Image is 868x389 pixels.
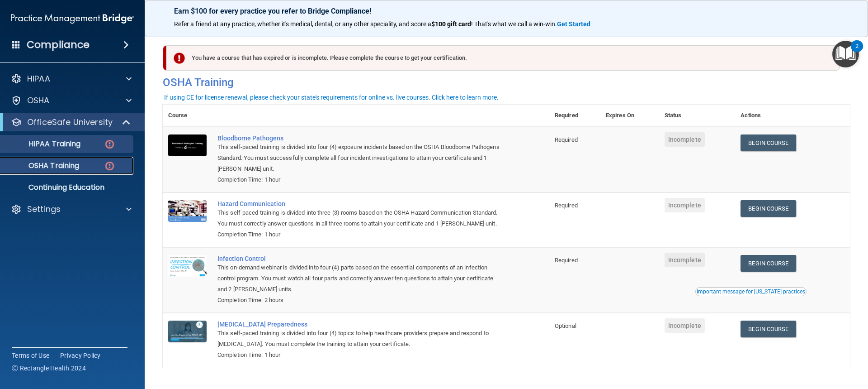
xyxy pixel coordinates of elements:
[695,287,807,296] button: Read this if you are a dental practitioner in the state of CA
[600,105,659,127] th: Expires On
[60,351,101,360] a: Privacy Policy
[549,105,600,127] th: Required
[217,321,504,328] a: [MEDICAL_DATA] Preparedness
[557,20,590,28] strong: Get Started
[555,136,578,143] span: Required
[163,93,500,102] button: If using CE for license renewal, please check your state's requirements for online vs. live cours...
[27,95,50,106] p: OSHA
[11,10,134,28] img: PMB logo
[27,38,90,51] h4: Compliance
[741,255,796,272] a: Begin Course
[217,255,504,262] a: Infection Control
[665,318,705,333] span: Incomplete
[665,198,705,212] span: Incomplete
[27,204,61,215] p: Settings
[6,183,129,192] p: Continuing Education
[555,322,576,329] span: Optional
[217,262,504,295] div: This on-demand webinar is divided into four (4) parts based on the essential components of an inf...
[832,41,859,67] button: Open Resource Center, 2 new notifications
[163,105,212,127] th: Course
[431,20,471,28] strong: $100 gift card
[104,139,115,150] img: danger-circle.6113f641.png
[665,132,705,147] span: Incomplete
[217,295,504,306] div: Completion Time: 2 hours
[174,53,185,64] img: exclamation-circle-solid-danger.72ef9ffc.png
[217,207,504,229] div: This self-paced training is divided into three (3) rooms based on the OSHA Hazard Communication S...
[741,200,796,217] a: Begin Course
[6,139,80,149] p: HIPAA Training
[557,20,592,28] a: Get Started
[11,204,132,215] a: Settings
[166,45,840,71] div: You have a course that has expired or is incomplete. Please complete the course to get your certi...
[217,134,504,142] a: Bloodborne Pathogens
[104,160,115,172] img: danger-circle.6113f641.png
[163,76,850,89] h4: OSHA Training
[217,229,504,240] div: Completion Time: 1 hour
[741,321,796,337] a: Begin Course
[174,20,431,28] span: Refer a friend at any practice, whether it's medical, dental, or any other speciality, and score a
[164,94,499,101] div: If using CE for license renewal, please check your state's requirements for online vs. live cours...
[217,350,504,360] div: Completion Time: 1 hour
[735,105,850,127] th: Actions
[12,364,86,373] span: Ⓒ Rectangle Health 2024
[11,73,132,84] a: HIPAA
[471,20,557,28] span: ! That's what we call a win-win.
[174,7,839,15] p: Earn $100 for every practice you refer to Bridge Compliance!
[217,200,504,207] a: Hazard Communication
[217,142,504,174] div: This self-paced training is divided into four (4) exposure incidents based on the OSHA Bloodborne...
[555,257,578,264] span: Required
[659,105,736,127] th: Status
[217,174,504,185] div: Completion Time: 1 hour
[217,328,504,350] div: This self-paced training is divided into four (4) topics to help healthcare providers prepare and...
[555,202,578,209] span: Required
[11,95,132,106] a: OSHA
[665,253,705,267] span: Incomplete
[11,117,131,128] a: OfficeSafe University
[855,46,859,58] div: 2
[697,289,805,294] div: Important message for [US_STATE] practices
[6,161,79,170] p: OSHA Training
[27,117,113,128] p: OfficeSafe University
[27,73,50,84] p: HIPAA
[741,134,796,151] a: Begin Course
[12,351,49,360] a: Terms of Use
